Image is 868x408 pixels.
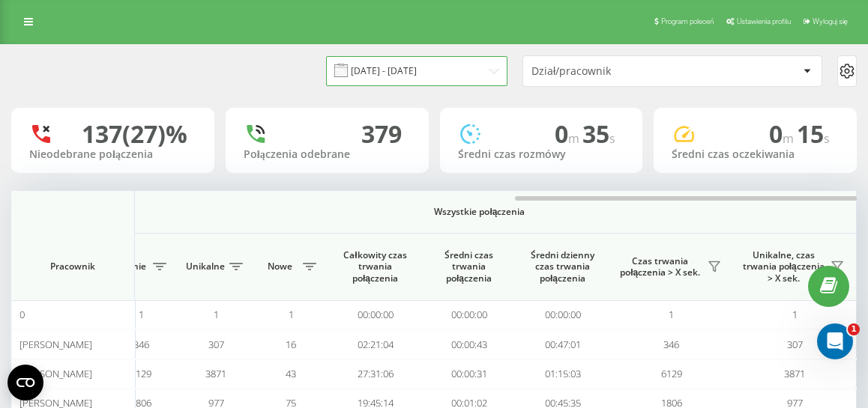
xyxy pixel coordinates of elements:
span: Unikalne, czas trwania połączenia > X sek. [741,249,826,284]
td: 27:31:06 [328,359,422,389]
button: Open CMP widget [7,365,43,401]
td: 02:21:04 [328,329,422,359]
span: 43 [286,367,296,380]
td: 00:00:43 [422,329,516,359]
span: 346 [133,338,149,351]
div: Średni czas oczekiwania [672,148,839,161]
span: 1 [289,308,294,321]
span: Średni czas trwania połączenia [433,249,504,284]
span: m [568,130,582,147]
span: Wyloguj się [813,17,848,25]
td: 00:00:00 [516,300,609,329]
div: 137 (27)% [82,120,187,148]
span: 1 [139,308,144,321]
span: Program poleceń [661,17,714,25]
span: 1 [214,308,219,321]
span: s [609,130,615,147]
td: 00:00:00 [328,300,422,329]
span: Wszystkie połączenia [148,206,812,218]
div: Połączenia odebrane [244,148,411,161]
td: 00:00:31 [422,359,516,389]
span: 307 [787,338,803,351]
span: 6129 [130,367,151,380]
td: 00:47:01 [516,329,609,359]
span: Pracownik [24,261,121,272]
span: 0 [769,118,797,150]
span: 3871 [205,367,226,380]
span: Ustawienia profilu [737,17,791,25]
span: 346 [663,338,679,351]
span: 1 [792,308,798,321]
span: Całkowity czas trwania połączenia [340,249,411,284]
span: 6129 [661,367,682,380]
span: 35 [582,118,615,150]
iframe: Intercom live chat [817,323,853,359]
span: Średni dzienny czas trwania połączenia [527,249,598,284]
span: [PERSON_NAME] [19,338,92,351]
td: 01:15:03 [516,359,609,389]
span: 1 [848,323,860,335]
span: 0 [19,308,25,321]
span: [PERSON_NAME] [19,367,92,380]
span: s [824,130,830,147]
span: Nowe [261,261,298,272]
span: Czas trwania połączenia > X sek. [617,255,703,278]
div: Średni czas rozmówy [458,148,625,161]
span: 307 [208,338,224,351]
div: Dział/pracownik [531,65,711,78]
span: m [783,130,797,147]
span: 15 [797,118,830,150]
span: 16 [286,338,296,351]
span: 1 [669,308,674,321]
span: 0 [555,118,582,150]
div: 379 [361,120,402,148]
span: 3871 [784,367,805,380]
td: 00:00:00 [422,300,516,329]
div: Nieodebrane połączenia [29,148,196,161]
span: Unikalne [186,261,225,272]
